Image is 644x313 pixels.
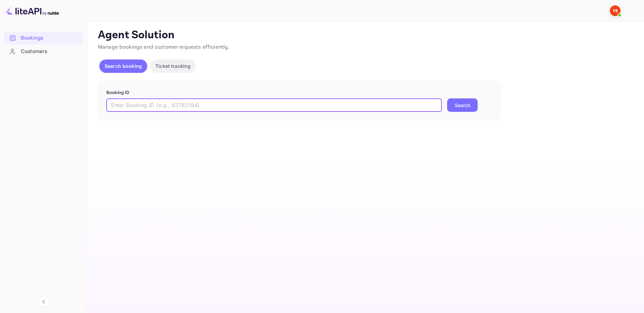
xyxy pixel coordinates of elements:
div: Customers [4,45,83,58]
a: Customers [4,45,83,57]
img: Yandex Support [610,5,621,16]
input: Enter Booking ID (e.g., 63782194) [106,98,442,112]
button: Search [447,98,478,112]
p: Agent Solution [98,29,632,42]
p: Search booking [105,62,142,70]
div: Customers [21,48,79,55]
p: Ticket tracking [155,62,191,70]
p: Booking ID [106,89,492,96]
div: Bookings [4,32,83,45]
a: Bookings [4,32,83,44]
span: Manage bookings and customer requests efficiently. [98,44,229,51]
img: LiteAPI logo [5,5,59,16]
button: Collapse navigation [38,296,50,308]
div: Bookings [21,34,79,42]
